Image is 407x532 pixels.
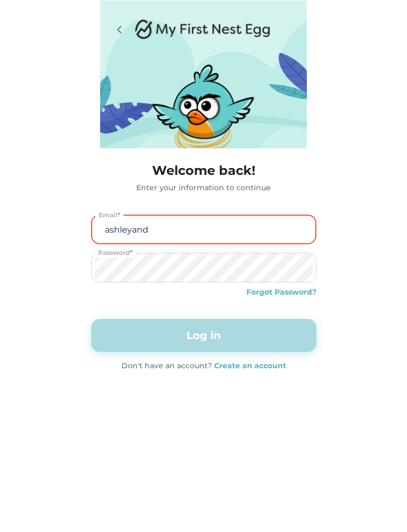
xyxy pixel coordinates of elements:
[91,319,316,352] button: Log in
[144,60,263,159] img: nest-v04%202.png
[135,19,271,40] img: Logo.png
[214,361,286,370] strong: Create an account
[91,161,316,180] h4: Welcome back!
[95,210,123,220] div: Email
[246,287,316,298] div: Forgot Password?
[91,182,316,193] div: Enter your information to continue
[121,360,212,371] div: Don't have an account?
[95,248,136,258] div: Password
[95,216,312,243] input: Email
